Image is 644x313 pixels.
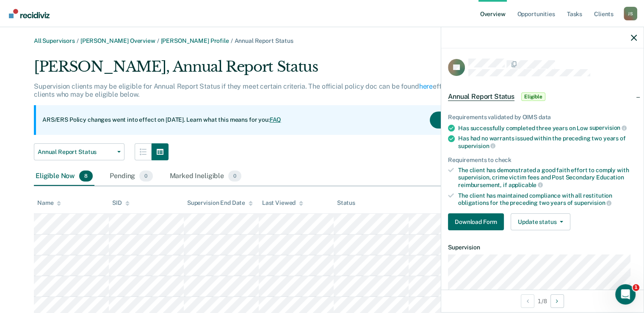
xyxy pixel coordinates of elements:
[441,83,644,110] div: Annual Report StatusEligible
[624,7,637,20] div: J S
[448,244,637,251] dt: Supervision
[42,116,281,124] p: ARS/ERS Policy changes went into effect on [DATE]. Learn what this means for you:
[108,167,154,186] div: Pending
[34,58,517,82] div: [PERSON_NAME], Annual Report Status
[458,135,637,149] div: Has had no warrants issued within the preceding two years of
[168,167,243,186] div: Marked Ineligible
[430,112,510,129] button: Acknowledge & Close
[337,199,355,207] div: Status
[155,37,161,44] span: /
[448,213,504,230] button: Download Form
[80,37,155,44] a: [PERSON_NAME] Overview
[574,199,611,206] span: supervision
[139,170,152,182] span: 0
[511,213,570,230] button: Update status
[37,199,61,207] div: Name
[448,92,514,101] span: Annual Report Status
[624,7,637,20] button: Profile dropdown button
[161,37,229,44] a: [PERSON_NAME] Profile
[419,82,433,90] a: here
[38,148,114,156] span: Annual Report Status
[34,37,75,44] a: All Supervisors
[262,199,303,207] div: Last Viewed
[187,199,253,207] div: Supervision End Date
[633,284,639,291] span: 1
[521,92,545,101] span: Eligible
[228,170,241,182] span: 0
[509,182,543,188] span: applicable
[235,37,293,44] span: Annual Report Status
[79,170,93,182] span: 8
[458,167,637,188] div: The client has demonstrated a good faith effort to comply with supervision, crime victim fees and...
[34,82,508,98] p: Supervision clients may be eligible for Annual Report Status if they meet certain criteria. The o...
[34,167,94,186] div: Eligible Now
[448,114,637,121] div: Requirements validated by OIMS data
[458,192,637,207] div: The client has maintained compliance with all restitution obligations for the preceding two years of
[9,9,50,18] img: Recidiviz
[615,284,636,305] iframe: Intercom live chat
[521,294,534,308] button: Previous Opportunity
[458,143,495,149] span: supervision
[458,124,637,132] div: Has successfully completed three years on Low
[229,37,235,44] span: /
[448,213,507,230] a: Navigate to form link
[550,294,564,308] button: Next Opportunity
[441,290,644,312] div: 1 / 8
[75,37,80,44] span: /
[448,156,637,164] div: Requirements to check
[270,116,282,123] a: FAQ
[589,124,627,131] span: supervision
[112,199,130,207] div: SID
